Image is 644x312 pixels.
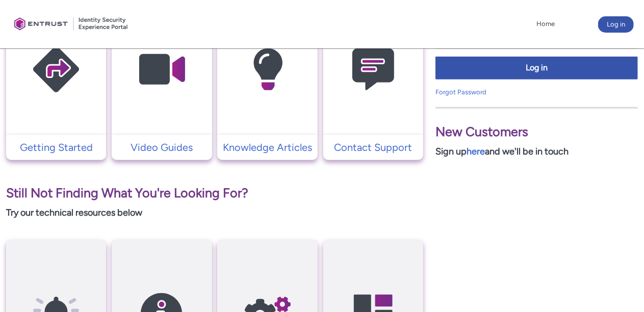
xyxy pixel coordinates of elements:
a: Video Guides [112,140,212,155]
a: Contact Support [323,140,423,155]
a: Getting Started [6,140,106,155]
p: Contact Support [328,140,418,155]
iframe: Qualified Messenger [597,265,644,312]
p: Knowledge Articles [222,140,312,155]
p: Still Not Finding What You're Looking For? [6,184,423,203]
button: Log in [435,57,638,80]
a: Forgot Password [435,88,486,96]
p: Sign up and we'll be in touch [435,145,638,159]
img: Video Guides [113,15,210,124]
p: Try our technical resources below [6,206,423,220]
img: Knowledge Articles [219,15,316,124]
img: Getting Started [8,15,105,124]
p: New Customers [435,122,638,142]
span: Log in [442,62,631,74]
button: Log in [598,16,634,33]
img: Contact Support [325,15,422,124]
a: Home [534,16,557,32]
p: Video Guides [117,140,207,155]
a: here [467,146,485,157]
a: Knowledge Articles [217,140,317,155]
p: Getting Started [11,140,101,155]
